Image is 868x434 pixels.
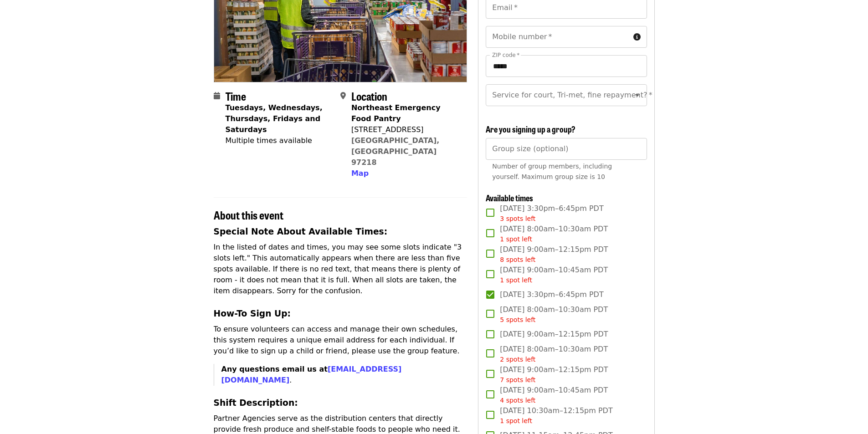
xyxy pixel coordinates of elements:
[500,304,608,325] span: [DATE] 8:00am–10:30am PDT
[226,135,333,146] div: Multiple times available
[500,364,608,385] span: [DATE] 9:00am–12:15pm PDT
[351,136,440,167] a: [GEOGRAPHIC_DATA], [GEOGRAPHIC_DATA] 97218
[214,309,291,318] strong: How-To Sign Up:
[500,417,532,424] span: 1 spot left
[351,168,369,179] button: Map
[486,123,575,135] span: Are you signing up a group?
[500,224,608,244] span: [DATE] 8:00am–10:30am PDT
[631,89,644,102] button: Open
[486,55,647,77] input: ZIP code
[500,356,535,363] span: 2 spots left
[500,244,608,265] span: [DATE] 9:00am–12:15pm PDT
[492,52,519,58] label: ZIP code
[214,398,298,408] strong: Shift Description:
[492,163,612,180] span: Number of group members, including yourself. Maximum group size is 10
[214,242,467,296] p: In the listed of dates and times, you may see some slots indicate "3 slots left." This automatica...
[214,92,220,100] i: calendar icon
[500,344,608,364] span: [DATE] 8:00am–10:30am PDT
[500,329,608,340] span: [DATE] 9:00am–12:15pm PDT
[351,103,441,123] strong: Northeast Emergency Food Pantry
[500,397,535,404] span: 4 spots left
[500,385,608,405] span: [DATE] 9:00am–10:45am PDT
[500,235,532,243] span: 1 spot left
[486,138,647,160] input: [object Object]
[500,276,532,284] span: 1 spot left
[500,376,535,383] span: 7 spots left
[340,92,346,100] i: map-marker-alt icon
[221,364,467,386] p: .
[214,324,467,357] p: To ensure volunteers can access and manage their own schedules, this system requires a unique ema...
[500,316,535,323] span: 5 spots left
[500,289,603,300] span: [DATE] 3:30pm–6:45pm PDT
[214,207,283,223] span: About this event
[351,169,369,178] span: Map
[214,227,388,236] strong: Special Note About Available Times:
[486,192,533,204] span: Available times
[486,26,629,48] input: Mobile number
[351,124,460,135] div: [STREET_ADDRESS]
[226,88,246,104] span: Time
[633,33,641,41] i: circle-info icon
[221,365,402,384] strong: Any questions email us at
[500,265,608,285] span: [DATE] 9:00am–10:45am PDT
[500,203,603,224] span: [DATE] 3:30pm–6:45pm PDT
[500,256,535,263] span: 8 spots left
[226,103,323,134] strong: Tuesdays, Wednesdays, Thursdays, Fridays and Saturdays
[351,88,387,104] span: Location
[500,215,535,222] span: 3 spots left
[500,405,612,426] span: [DATE] 10:30am–12:15pm PDT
